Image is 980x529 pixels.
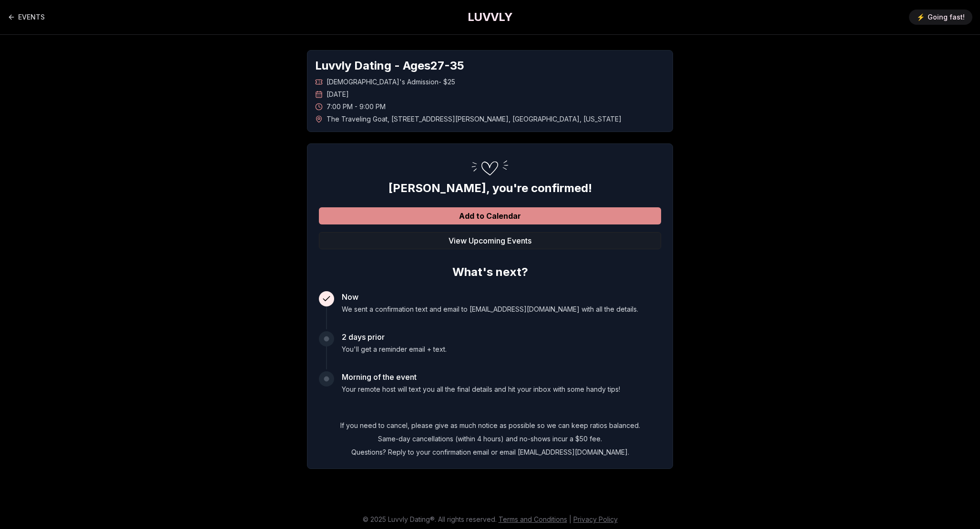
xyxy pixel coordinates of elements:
p: Same-day cancellations (within 4 hours) and no-shows incur a $50 fee. [319,434,661,444]
span: 7:00 PM - 9:00 PM [327,102,386,112]
span: [DEMOGRAPHIC_DATA]'s Admission - $25 [327,77,455,87]
p: If you need to cancel, please give as much notice as possible so we can keep ratios balanced. [319,421,661,430]
p: You'll get a reminder email + text. [342,345,447,354]
span: | [569,515,572,523]
h2: [PERSON_NAME] , you're confirmed! [319,181,661,196]
a: Privacy Policy [573,515,618,523]
img: Confirmation Step [466,155,514,181]
h3: 2 days prior [342,331,447,343]
p: We sent a confirmation text and email to [EMAIL_ADDRESS][DOMAIN_NAME] with all the details. [342,305,638,314]
span: The Traveling Goat , [STREET_ADDRESS][PERSON_NAME] , [GEOGRAPHIC_DATA] , [US_STATE] [327,114,622,124]
h3: Now [342,291,638,303]
h2: What's next? [319,261,661,280]
a: Back to events [8,8,45,27]
span: ⚡️ [917,12,925,22]
span: Going fast! [928,12,965,22]
p: Your remote host will text you all the final details and hit your inbox with some handy tips! [342,385,620,394]
a: LUVVLY [468,10,512,25]
button: View Upcoming Events [319,232,661,249]
h1: Luvvly Dating - Ages 27 - 35 [315,58,665,73]
button: Add to Calendar [319,207,661,224]
a: Terms and Conditions [499,515,567,523]
h3: Morning of the event [342,371,620,383]
p: Questions? Reply to your confirmation email or email [EMAIL_ADDRESS][DOMAIN_NAME]. [319,448,661,457]
span: [DATE] [327,90,349,99]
